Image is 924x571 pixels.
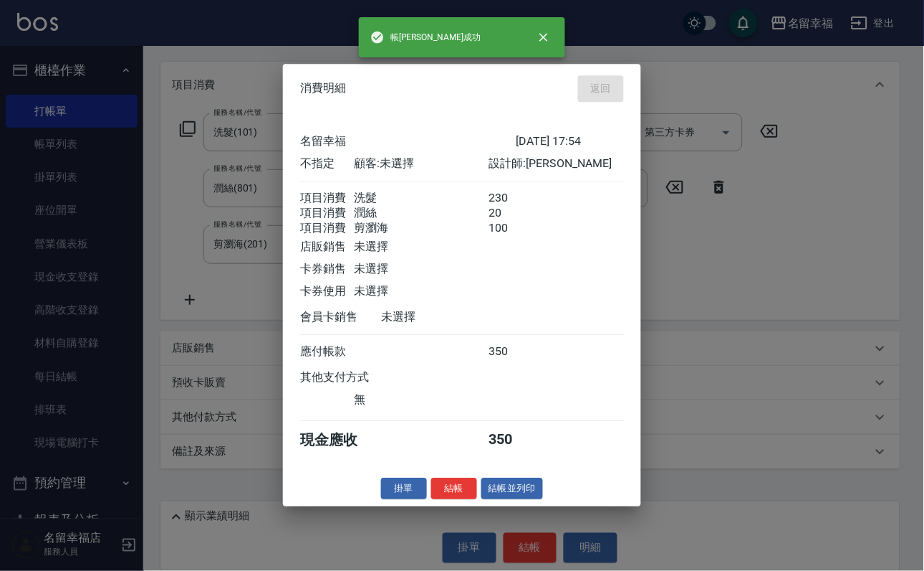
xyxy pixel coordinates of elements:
[354,262,489,277] div: 未選擇
[431,478,477,500] button: 結帳
[354,284,489,299] div: 未選擇
[300,206,354,221] div: 項目消費
[354,156,489,171] div: 顧客: 未選擇
[489,430,543,450] div: 350
[300,156,354,171] div: 不指定
[300,370,408,385] div: 其他支付方式
[528,22,559,53] button: close
[300,430,381,450] div: 現金應收
[381,310,516,325] div: 未選擇
[300,191,354,206] div: 項目消費
[370,30,481,44] span: 帳[PERSON_NAME]成功
[300,134,516,149] div: 名留幸福
[300,262,354,277] div: 卡券銷售
[300,82,346,96] span: 消費明細
[300,284,354,299] div: 卡券使用
[354,240,489,255] div: 未選擇
[300,240,354,255] div: 店販銷售
[354,191,489,206] div: 洗髮
[354,221,489,236] div: 剪瀏海
[489,206,543,221] div: 20
[300,310,381,325] div: 會員卡銷售
[489,191,543,206] div: 230
[489,156,624,171] div: 設計師: [PERSON_NAME]
[489,344,543,359] div: 350
[300,344,354,359] div: 應付帳款
[516,134,624,149] div: [DATE] 17:54
[481,478,544,500] button: 結帳並列印
[300,221,354,236] div: 項目消費
[489,221,543,236] div: 100
[381,478,427,500] button: 掛單
[354,206,489,221] div: 潤絲
[354,392,489,407] div: 無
